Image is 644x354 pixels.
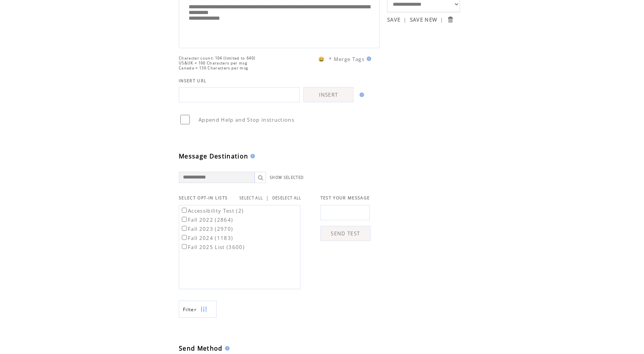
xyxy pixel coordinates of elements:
[320,195,370,200] span: TEST YOUR MESSAGE
[266,194,269,201] span: |
[182,244,187,249] input: Fall 2025 List (3600)
[180,235,233,241] label: Fall 2024 (1183)
[180,244,245,251] label: Fall 2025 List (3600)
[447,16,454,23] input: Submit
[180,216,233,223] label: Fall 2022 (2864)
[182,226,187,231] input: Fall 2023 (2970)
[179,344,223,352] span: Send Method
[248,154,255,158] img: help.gif
[179,56,255,61] span: Character count: 104 (limited to 640)
[179,66,248,70] span: Canada = 136 Characters per msg
[179,195,228,200] span: SELECT OPT-IN LISTS
[318,56,325,63] span: 😀
[180,207,244,214] label: Accessibility Test (2)
[182,235,187,240] input: Fall 2024 (1183)
[403,16,406,23] span: |
[179,78,206,83] span: INSERT URL
[329,56,364,63] span: * Merge Tags
[182,217,187,222] input: Fall 2022 (2864)
[199,116,294,123] span: Append Help and Stop instructions
[410,16,438,23] a: SAVE NEW
[179,301,217,318] a: Filter
[364,56,371,61] img: help.gif
[272,196,302,200] a: DESELECT ALL
[179,61,247,66] span: US&UK = 160 Characters per msg
[182,208,187,213] input: Accessibility Test (2)
[183,306,197,313] span: Show filters
[270,175,304,180] a: SHOW SELECTED
[303,87,353,102] a: INSERT
[239,196,263,200] a: SELECT ALL
[200,301,207,318] img: filters.png
[223,346,230,351] img: help.gif
[179,152,248,160] span: Message Destination
[180,226,233,232] label: Fall 2023 (2970)
[387,16,400,23] a: SAVE
[440,16,443,23] span: |
[357,92,364,97] img: help.gif
[320,226,370,241] a: SEND TEST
